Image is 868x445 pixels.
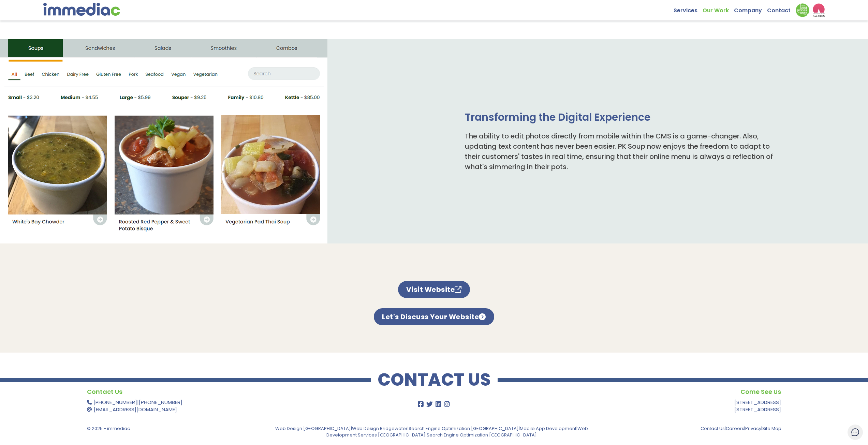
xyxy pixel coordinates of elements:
[352,425,408,432] a: Web Design Bridgewater
[87,399,371,413] p: |
[703,3,734,14] a: Our Work
[275,425,351,432] a: Web Design [GEOGRAPHIC_DATA]
[497,387,781,397] h4: Come See Us
[701,425,725,432] a: Contact Us
[374,308,494,325] a: Let's Discuss Your Website
[734,399,781,413] a: [STREET_ADDRESS][STREET_ADDRESS]
[762,425,781,432] a: Site Map
[371,373,498,387] h2: CONTACT US
[674,3,703,14] a: Services
[734,3,767,14] a: Company
[520,425,576,432] a: Mobile App Development
[87,425,255,432] p: © 2025 - immediac
[427,432,537,438] a: Search Engine Optimization [GEOGRAPHIC_DATA]
[465,110,781,124] h2: Transforming the Digital Experience
[94,406,177,413] a: [EMAIL_ADDRESS][DOMAIN_NAME]
[398,281,470,298] a: Visit Website
[465,131,781,172] p: The ability to edit photos directly from mobile within the CMS is a game-changer. Also, updating ...
[139,399,182,406] a: [PHONE_NUMBER]
[261,425,603,438] p: | | | | |
[813,3,825,17] img: logo2_wea_nobg.webp
[326,425,588,438] a: Web Development Services [GEOGRAPHIC_DATA]
[767,3,796,14] a: Contact
[93,399,137,406] a: [PHONE_NUMBER]
[796,3,809,17] img: Down
[87,387,371,397] h4: Contact Us
[613,425,781,432] p: | | |
[745,425,761,432] a: Privacy
[409,425,519,432] a: Search Engine Optimization [GEOGRAPHIC_DATA]
[43,3,120,16] img: immediac
[726,425,744,432] a: Careers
